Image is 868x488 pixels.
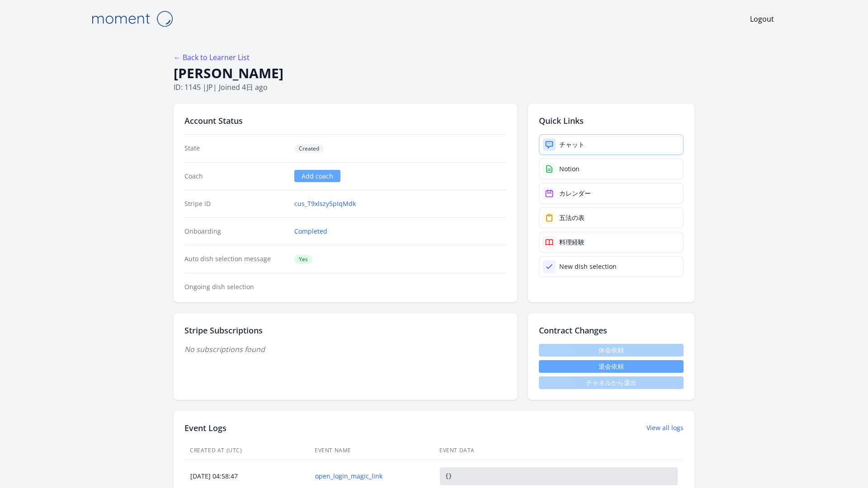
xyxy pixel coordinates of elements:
a: ← Back to Learner List [174,52,250,62]
span: Created [294,144,324,153]
h2: Stripe Subscriptions [184,324,506,337]
a: Notion [539,159,684,179]
th: Event Data [434,441,684,460]
a: New dish selection [539,256,684,277]
dt: Stripe ID [184,199,287,208]
div: 料理経験 [559,238,585,247]
div: カレンダー [559,189,591,198]
div: Notion [559,164,580,174]
pre: {} [440,467,678,485]
button: 退会依頼 [539,360,684,373]
a: 五法の表 [539,207,684,228]
a: View all logs [646,423,684,432]
dt: Auto dish selection message [184,254,287,264]
div: 五法の表 [559,213,585,222]
th: Created At (UTC) [184,441,309,460]
h2: Quick Links [539,114,684,127]
div: New dish selection [559,262,617,271]
h1: [PERSON_NAME] [174,65,694,82]
div: [DATE] 04:58:47 [185,472,309,481]
p: ID: 1145 | | Joined 4日 ago [174,82,694,93]
p: No subscriptions found [184,344,506,355]
a: Completed [294,227,327,236]
dt: Onboarding [184,227,287,236]
dt: Ongoing dish selection [184,282,287,291]
dt: Coach [184,172,287,181]
a: 料理経験 [539,232,684,253]
span: 休会依頼 [539,344,684,357]
h2: Account Status [184,114,506,127]
div: チャット [559,140,585,149]
dt: State [184,144,287,153]
img: Moment [87,7,177,30]
a: cus_T9xlszy5pIqMdk [294,199,356,208]
a: open_login_magic_link [315,472,428,481]
a: Add coach [294,170,340,182]
a: Logout [750,14,774,24]
h2: Contract Changes [539,324,684,337]
a: カレンダー [539,183,684,204]
span: Yes [294,255,312,264]
span: jp [207,82,213,92]
span: チャネルから退出 [539,376,684,389]
th: Event Name [309,441,434,460]
a: チャット [539,134,684,155]
h2: Event Logs [184,422,226,434]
